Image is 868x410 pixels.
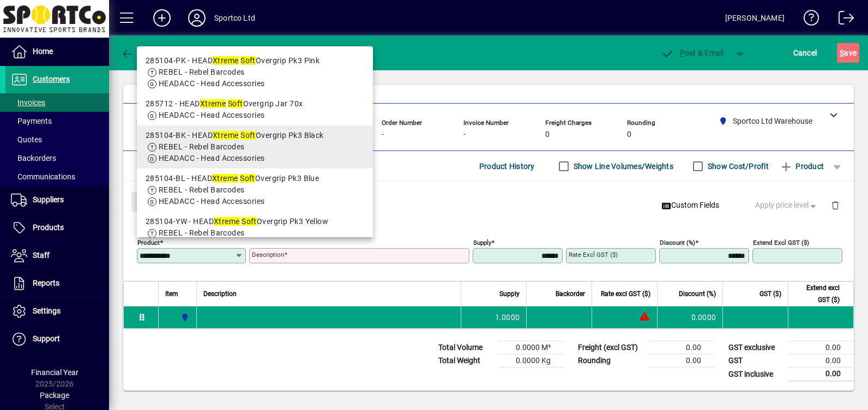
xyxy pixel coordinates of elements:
td: Freight (excl GST) [572,341,649,354]
span: REBEL - Rebel Barcodes [159,185,245,194]
em: Xtreme [213,56,239,65]
span: 2176 - Life Time Tennis [136,82,213,91]
button: Cancel [791,43,820,63]
td: GST exclusive [723,341,788,354]
span: P [680,49,685,57]
button: Close [131,192,168,212]
div: 285104-BK - HEAD Overgrip Pk3 Black [146,130,364,141]
td: 0.00 [649,341,714,354]
span: Rate excl GST ($) [601,288,650,300]
span: 0 [545,130,550,139]
td: 0.00 [788,341,854,354]
span: GST ($) [759,288,781,300]
span: Discount (%) [679,288,716,300]
em: Xtreme [200,99,226,108]
span: Package [40,391,69,400]
mat-label: Product [137,239,160,246]
app-page-header-button: Back [109,43,169,63]
div: 285104-PK - HEAD Overgrip Pk3 Pink [146,55,364,67]
span: Item [165,288,178,300]
span: REBEL - Rebel Barcodes [159,228,245,237]
mat-label: Extend excl GST ($) [753,239,809,246]
span: S [840,49,844,57]
button: Post & Email [655,43,730,63]
span: Supply [499,288,520,300]
td: Rounding [572,354,649,367]
a: Invoices [5,93,109,112]
a: Logout [830,2,854,38]
span: Apply price level [755,200,818,211]
em: Soft [228,99,243,108]
mat-option: 285104-YW - HEAD Xtreme Soft Overgrip Pk3 Yellow [137,212,373,255]
span: HEADACC - Head Accessories [159,197,264,206]
span: Cancel [793,44,817,62]
span: Quotes [11,135,42,144]
td: 0.0000 [657,306,722,328]
td: Total Volume [433,341,498,354]
app-page-header-button: Delete [822,200,848,210]
span: Extend excl GST ($) [795,282,840,306]
span: ave [840,44,857,62]
span: Communications [11,172,75,181]
span: [DATE] [136,130,159,139]
mat-label: Rate excl GST ($) [569,251,618,258]
div: Sportco Ltd [214,9,255,27]
span: 1.0000 [495,312,520,323]
span: Backorders [11,154,56,162]
mat-option: 285104-PK - HEAD Xtreme Soft Overgrip Pk3 Pink [137,51,373,94]
td: GST [723,354,788,367]
em: Xtreme [214,217,240,226]
span: Home [33,47,53,56]
button: Custom Fields [657,196,724,215]
span: Product History [479,158,535,175]
span: Support [33,334,60,343]
span: HEADACC - Head Accessories [159,111,264,119]
div: Customer Invoice [177,44,282,62]
a: Reports [5,270,109,297]
span: - [382,130,384,139]
div: 285104-YW - HEAD Overgrip Pk3 Yellow [146,216,364,227]
span: HEADACC - Head Accessories [159,154,264,162]
button: Save [837,43,859,63]
span: Staff [33,251,50,260]
a: Support [5,325,109,353]
span: ost & Email [661,49,724,57]
span: Invoices [11,98,45,107]
span: Reports [33,279,59,287]
a: Settings [5,298,109,325]
td: GST inclusive [723,367,788,381]
div: 285104-BL - HEAD Overgrip Pk3 Blue [146,173,364,184]
span: Suppliers [33,195,64,204]
a: Staff [5,242,109,269]
button: Apply price level [751,196,823,215]
a: Suppliers [5,186,109,214]
span: HEADACC - Head Accessories [159,79,264,88]
div: Product [123,181,854,221]
span: Backorder [556,288,585,300]
td: 0.0000 M³ [498,341,564,354]
label: Show Line Volumes/Weights [571,161,673,172]
em: Soft [242,217,257,226]
a: Knowledge Base [795,2,819,38]
mat-option: 285104-BL - HEAD Xtreme Soft Overgrip Pk3 Blue [137,168,373,212]
mat-option: 285104-BK - HEAD Xtreme Soft Overgrip Pk3 Black [137,125,373,168]
span: Back [120,49,157,57]
a: Backorders [5,149,109,167]
a: Home [5,38,109,65]
span: Sportco Ltd Warehouse [178,311,190,323]
a: Quotes [5,130,109,149]
span: - [463,130,466,139]
div: [PERSON_NAME] [725,9,785,27]
a: Communications [5,167,109,186]
button: Profile [179,8,214,28]
span: Customers [33,75,70,83]
app-page-header-button: Close [129,196,171,206]
em: Xtreme [212,174,238,183]
em: Soft [240,56,256,65]
td: 0.00 [788,367,854,381]
span: Close [136,193,164,211]
mat-label: Description [252,251,284,258]
td: 0.00 [788,354,854,367]
td: Total Weight [433,354,498,367]
button: Add [144,8,179,28]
